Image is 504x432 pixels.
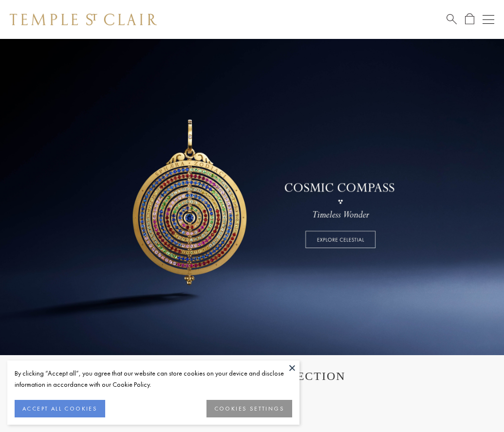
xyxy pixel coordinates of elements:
button: Open navigation [483,14,494,25]
a: Search [447,13,457,25]
button: COOKIES SETTINGS [206,400,292,417]
a: Open Shopping Bag [465,13,474,25]
img: Temple St. Clair [10,14,157,25]
button: ACCEPT ALL COOKIES [15,400,105,417]
div: By clicking “Accept all”, you agree that our website can store cookies on your device and disclos... [15,368,292,390]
